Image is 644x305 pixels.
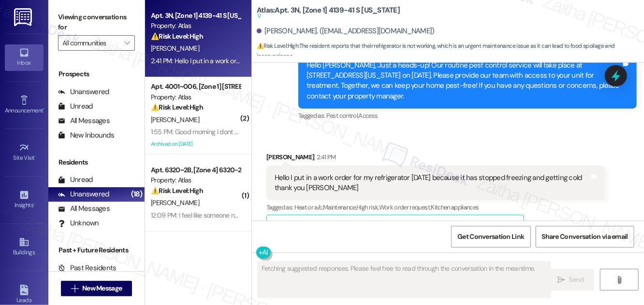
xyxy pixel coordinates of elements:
[61,281,132,296] button: New Message
[129,187,145,202] div: (18)
[151,56,536,65] div: 2:41 PM: Hello I put in a work order for my refrigerator [DATE] because it has stopped freezing a...
[257,26,435,36] div: [PERSON_NAME]. ([EMAIL_ADDRESS][DOMAIN_NAME])
[151,198,199,207] span: [PERSON_NAME]
[323,203,356,211] span: Maintenance ,
[257,5,400,21] b: Atlas: Apt. 3N, [Zone 1] 4139-41 S [US_STATE]
[151,92,240,102] div: Property: Atlas
[275,173,589,194] div: Hello I put in a work order for my refrigerator [DATE] because it has stopped freezing and gettin...
[151,186,203,195] strong: ⚠️ Risk Level: High
[359,111,378,120] span: Access
[258,262,551,298] textarea: Fetching suggested responses. Please feel free to read through the conversation in the meantime.
[58,204,110,214] div: All Messages
[557,276,565,284] i: 
[48,157,145,167] div: Residents
[5,139,44,166] a: Site Visit •
[307,60,621,102] div: Hello [PERSON_NAME], Just a heads-up! Our routine pest control service will take place at [STREET...
[14,8,34,26] img: ResiDesk Logo
[150,138,241,150] div: Archived on [DATE]
[58,218,99,228] div: Unknown
[43,106,44,112] span: •
[58,130,114,140] div: New Inbounds
[5,187,44,213] a: Insights •
[266,152,605,166] div: [PERSON_NAME]
[451,226,530,248] button: Get Conversation Link
[58,87,109,97] div: Unanswered
[151,165,240,175] div: Apt. 6320~2B, [Zone 4] 6320-28 S [PERSON_NAME]
[615,276,623,284] i: 
[151,21,240,31] div: Property: Atlas
[58,101,93,111] div: Unread
[48,69,145,79] div: Prospects
[298,109,637,123] div: Tagged as:
[294,203,323,211] span: Heat or a/c ,
[62,35,119,51] input: All communities
[356,203,379,211] span: High risk ,
[5,234,44,260] a: Buildings
[5,44,44,70] a: Inbox
[257,41,644,62] span: : The resident reports that their refrigerator is not working, which is an urgent maintenance iss...
[58,175,93,185] div: Unread
[379,203,431,211] span: Work order request ,
[58,263,117,273] div: Past Residents
[33,200,35,207] span: •
[326,111,359,120] span: Pest control ,
[547,269,594,291] button: Send
[58,116,110,126] div: All Messages
[151,115,199,124] span: [PERSON_NAME]
[151,32,203,41] strong: ⚠️ Risk Level: High
[431,203,479,211] span: Kitchen appliances
[151,82,240,92] div: Apt. 4001~006, [Zone 1] [STREET_ADDRESS][PERSON_NAME]
[48,245,145,255] div: Past + Future Residents
[266,200,605,214] div: Tagged as:
[257,42,298,50] strong: ⚠️ Risk Level: High
[151,11,240,21] div: Apt. 3N, [Zone 1] 4139-41 S [US_STATE]
[457,232,524,242] span: Get Conversation Link
[58,189,109,199] div: Unanswered
[58,10,135,35] label: Viewing conversations for
[35,153,36,160] span: •
[569,275,584,285] span: Send
[542,232,628,242] span: Share Conversation via email
[124,39,130,47] i: 
[536,226,634,248] button: Share Conversation via email
[71,285,78,292] i: 
[315,152,336,162] div: 2:41 PM
[151,103,203,111] strong: ⚠️ Risk Level: High
[82,283,122,293] span: New Message
[151,44,199,53] span: [PERSON_NAME]
[151,175,240,185] div: Property: Atlas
